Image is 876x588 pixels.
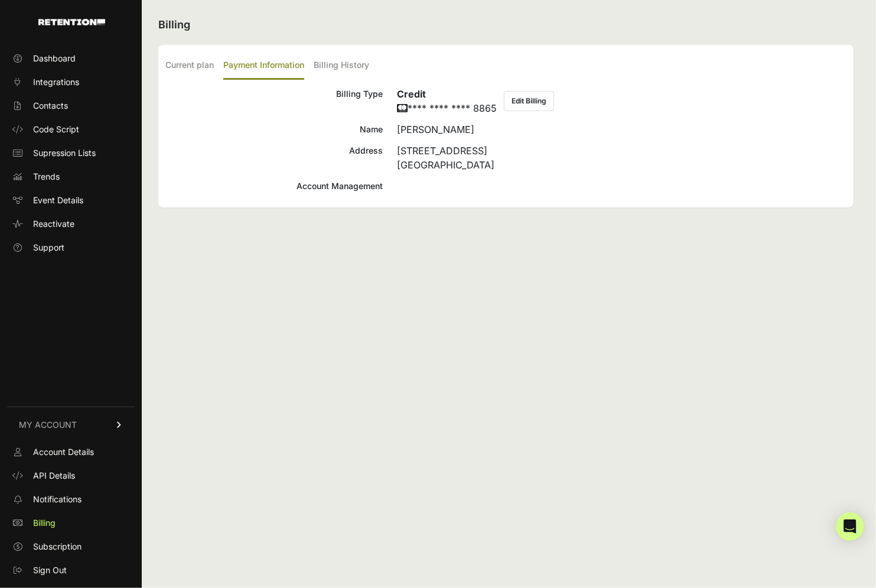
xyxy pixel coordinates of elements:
div: Name [165,122,383,137]
div: Address [165,144,383,172]
span: Support [33,242,64,254]
a: Support [7,238,135,257]
a: Subscription [7,537,135,556]
a: API Details [7,466,135,485]
a: Sign Out [7,561,135,580]
div: Billing Type [165,87,383,115]
label: Payment Information [223,52,304,80]
div: [STREET_ADDRESS] [GEOGRAPHIC_DATA] [397,144,846,172]
span: Integrations [33,76,79,88]
span: Subscription [33,541,82,553]
span: Event Details [33,194,83,206]
span: Trends [33,171,60,183]
div: Open Intercom Messenger [836,512,864,541]
a: Event Details [7,191,135,210]
a: Billing [7,514,135,532]
a: Contacts [7,96,135,115]
span: MY ACCOUNT [19,419,77,431]
label: Billing History [314,52,369,80]
span: Account Details [33,446,94,458]
span: Reactivate [33,218,74,230]
a: Trends [7,167,135,186]
h6: Credit [397,87,497,101]
a: Account Details [7,443,135,462]
span: Dashboard [33,53,76,64]
span: Contacts [33,100,68,112]
span: Code Script [33,124,79,135]
a: MY ACCOUNT [7,407,135,443]
button: Edit Billing [504,91,554,111]
a: Code Script [7,120,135,139]
span: Supression Lists [33,147,96,159]
label: Current plan [165,52,214,80]
a: Integrations [7,73,135,92]
a: Notifications [7,490,135,509]
div: Account Management [165,179,383,193]
img: Retention.com [38,19,105,25]
span: API Details [33,470,75,482]
span: Billing [33,517,56,529]
div: [PERSON_NAME] [397,122,846,137]
a: Reactivate [7,215,135,233]
span: Sign Out [33,564,67,576]
a: Supression Lists [7,144,135,163]
span: Notifications [33,493,82,505]
h2: Billing [158,17,854,33]
a: Dashboard [7,49,135,68]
